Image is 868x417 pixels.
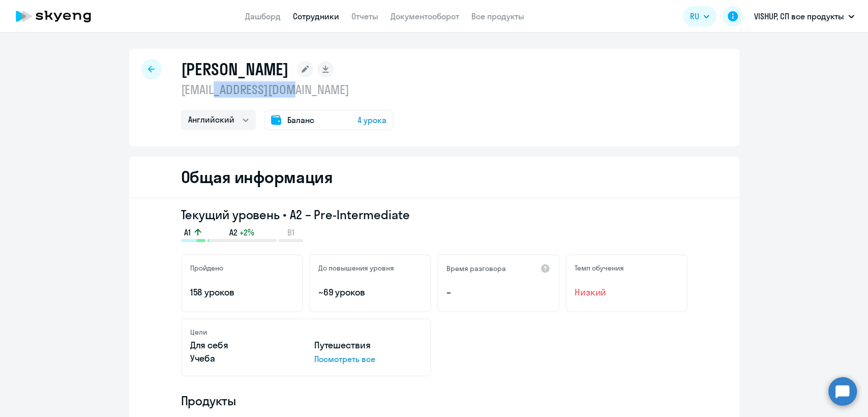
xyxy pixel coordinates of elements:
[318,263,394,273] h5: До повышения уровня
[287,114,314,126] span: Баланс
[287,227,294,238] span: B1
[190,286,294,299] p: 158 уроков
[683,6,716,26] button: RU
[184,227,191,238] span: A1
[446,264,506,273] h5: Время разговора
[357,114,386,126] span: 4 урока
[181,206,687,223] h3: Текущий уровень • A2 – Pre-Intermediate
[351,11,378,21] a: Отчеты
[240,227,254,238] span: +2%
[229,227,237,238] span: A2
[181,167,333,187] h2: Общая информация
[575,263,624,273] h5: Темп обучения
[190,352,298,365] p: Учеба
[314,339,422,352] p: Путешествия
[314,353,422,365] p: Посмотреть все
[181,59,289,79] h1: [PERSON_NAME]
[190,263,223,273] h5: Пройдено
[754,10,844,22] p: VISHUP, СП все продукты
[690,10,699,22] span: RU
[181,81,394,98] p: [EMAIL_ADDRESS][DOMAIN_NAME]
[245,11,281,21] a: Дашборд
[190,327,207,337] h5: Цели
[190,339,298,352] p: Для себя
[749,4,859,28] button: VISHUP, СП все продукты
[181,393,687,409] h4: Продукты
[575,286,678,299] span: Низкий
[318,286,422,299] p: ~69 уроков
[446,286,550,299] p: –
[391,11,459,21] a: Документооборот
[293,11,339,21] a: Сотрудники
[471,11,524,21] a: Все продукты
